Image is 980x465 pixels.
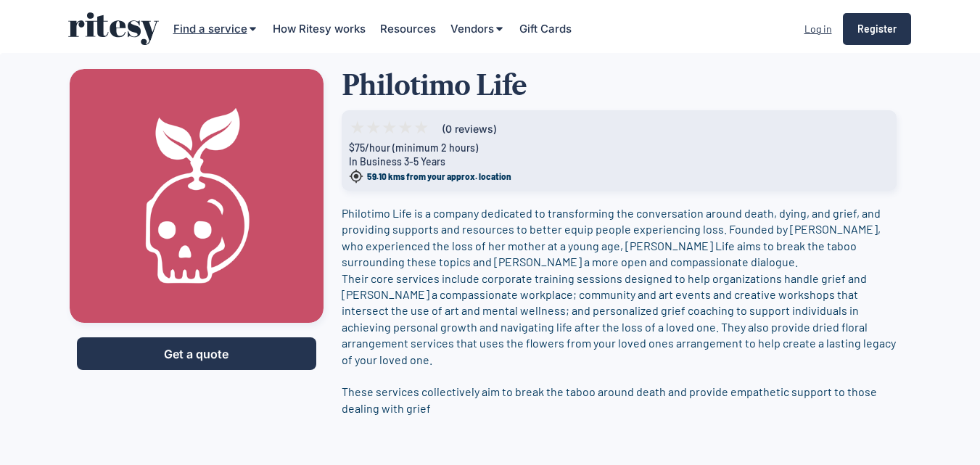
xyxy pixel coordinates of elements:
div: Philotimo Life is a company dedicated to transforming the conversation around death, dying, and g... [342,205,897,416]
div: Find a service [173,21,247,36]
button: Get a quote [77,337,316,370]
button: my_location [349,169,363,184]
div: Log in [804,20,832,38]
div: $75 [349,141,365,155]
img: Philotimo Life Logo [70,69,324,323]
button: Register [843,13,911,45]
img: ritesy-logo-colour%403x%20%281%29.svg [68,12,159,45]
div: How Ritesy works [273,21,366,36]
h4: Philotimo Life [342,69,911,103]
div: (0 reviews) [442,122,497,136]
div: Gift Cards [519,21,572,36]
div: Vendors [450,21,494,36]
div: Resources [380,21,436,36]
div: 59.10 kms from your approx. location [363,170,875,183]
div: /hour (minimum 2 hours) [365,141,478,155]
div: In Business 3-5 Years [349,155,889,169]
